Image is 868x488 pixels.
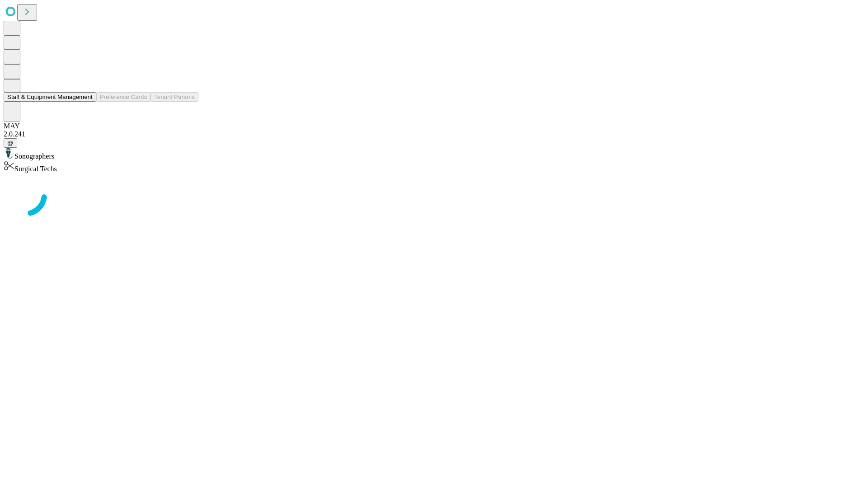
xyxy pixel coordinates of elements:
[4,138,17,148] button: @
[4,92,96,102] button: Staff & Equipment Management
[151,92,198,102] button: Tenant Params
[4,148,864,160] div: Sonographers
[4,130,864,138] div: 2.0.241
[96,92,151,102] button: Preference Cards
[4,160,864,173] div: Surgical Techs
[7,140,14,146] span: @
[4,122,864,130] div: MAY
